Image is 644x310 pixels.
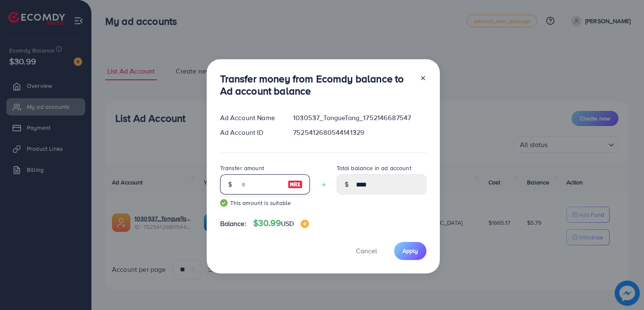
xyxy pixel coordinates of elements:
small: This amount is suitable [220,199,310,207]
button: Apply [394,242,426,260]
h3: Transfer money from Ecomdy balance to Ad account balance [220,73,413,97]
span: Cancel [356,246,377,255]
span: Apply [402,247,418,255]
div: 1030537_TongueTang_1752146687547 [286,113,433,123]
div: Ad Account Name [213,113,287,123]
label: Total balance in ad account [337,164,411,172]
span: Balance: [220,219,247,229]
div: 7525412680544141329 [286,128,433,137]
button: Cancel [345,242,387,260]
img: guide [220,199,228,207]
span: USD [281,219,294,228]
div: Ad Account ID [213,128,287,137]
h4: $30.99 [253,218,309,229]
img: image [288,179,303,189]
img: image [301,220,309,228]
label: Transfer amount [220,164,264,172]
